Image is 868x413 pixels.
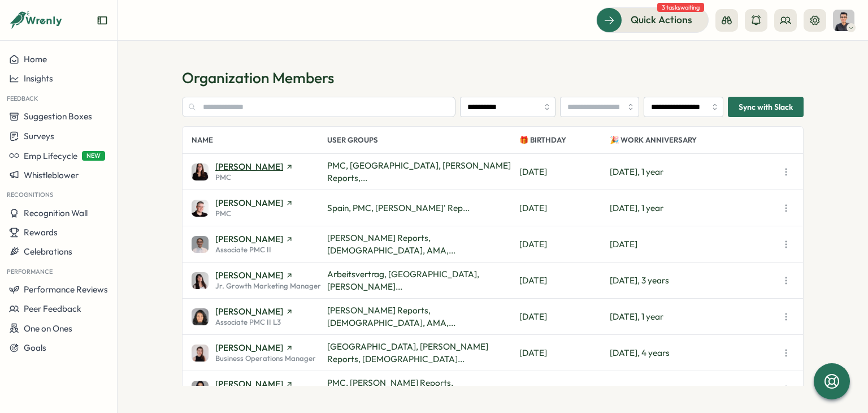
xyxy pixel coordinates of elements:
p: [DATE], 3 years [610,274,778,287]
p: [DATE], 1 year [610,166,778,178]
span: [PERSON_NAME] [215,343,283,352]
p: [DATE] [519,166,610,178]
p: [DATE] [519,347,610,359]
span: NEW [82,151,105,161]
img: Adriana Fosca [192,164,209,180]
span: Associate PMC II L3 [215,319,281,326]
span: PMC [215,210,231,217]
p: [DATE], 1 year [610,202,778,214]
p: [DATE], 1 year [610,311,778,323]
span: PMC, [PERSON_NAME] Reports, [DEMOGRAPHIC_DATA]... [327,377,453,401]
p: 🎉 Work Anniversary [610,127,778,153]
button: Expand sidebar [97,15,108,26]
a: Andrea Lopez[PERSON_NAME]Jr. Growth Marketing Manager [192,271,327,290]
span: 3 tasks waiting [657,3,704,12]
span: [PERSON_NAME] [215,271,283,279]
p: [DATE], 1 year [610,383,778,395]
span: Whistleblower [24,170,79,180]
span: Surveys [24,131,54,141]
img: Axi Molnar [192,345,209,362]
img: Amna Khattak [192,236,209,253]
span: Celebrations [24,246,72,257]
h1: Organization Members [182,68,804,88]
span: Suggestion Boxes [24,111,92,122]
span: Peer Feedback [24,303,81,314]
p: [DATE] [519,383,610,395]
span: Performance Reviews [24,284,108,295]
span: Associate PMC II [215,246,271,253]
span: Business Operations Manager [215,355,316,362]
span: One on Ones [24,323,72,334]
p: User Groups [327,127,519,153]
button: Sync with Slack [728,97,804,117]
span: Emp Lifecycle [24,150,77,161]
span: [PERSON_NAME] [215,199,283,207]
span: Spain, PMC, [PERSON_NAME]' Rep... [327,203,470,213]
span: PMC, [GEOGRAPHIC_DATA], [PERSON_NAME] Reports,... [327,160,511,183]
img: Batool Fatima [192,381,209,398]
button: Quick Actions [596,7,709,32]
img: Hasan Naqvi [833,10,854,31]
span: Insights [24,73,53,84]
span: [PERSON_NAME] [215,162,283,171]
p: 🎁 Birthday [519,127,610,153]
p: [DATE] [610,238,778,251]
span: [PERSON_NAME] [215,307,283,316]
a: Angelina Costa[PERSON_NAME]Associate PMC II L3 [192,307,327,326]
p: [DATE] [519,238,610,251]
a: Amna Khattak[PERSON_NAME]Associate PMC II [192,235,327,253]
span: [PERSON_NAME] Reports, [DEMOGRAPHIC_DATA], AMA,... [327,305,455,328]
span: Quick Actions [631,12,692,27]
a: Axi Molnar[PERSON_NAME]Business Operations Manager [192,343,327,362]
img: Andrea Lopez [192,272,209,289]
span: Goals [24,342,46,353]
span: Home [24,54,47,64]
a: Batool Fatima[PERSON_NAME]Associate PMC II [192,380,327,398]
p: [DATE] [519,274,610,287]
span: Arbeitsvertrag, [GEOGRAPHIC_DATA], [PERSON_NAME]... [327,269,479,292]
span: Recognition Wall [24,208,88,218]
span: [PERSON_NAME] [215,235,283,243]
p: Name [192,127,327,153]
p: [DATE] [519,311,610,323]
img: Angelina Costa [192,308,209,325]
a: Adriana Fosca[PERSON_NAME]PMC [192,162,327,181]
p: [DATE], 4 years [610,347,778,359]
span: Jr. Growth Marketing Manager [215,282,321,290]
span: PMC [215,174,231,181]
span: [GEOGRAPHIC_DATA], [PERSON_NAME] Reports, [DEMOGRAPHIC_DATA]... [327,341,488,364]
span: Rewards [24,227,58,238]
span: Sync with Slack [739,97,793,117]
span: [PERSON_NAME] Reports, [DEMOGRAPHIC_DATA], AMA,... [327,233,455,256]
a: Almudena Bernardos[PERSON_NAME]PMC [192,199,327,217]
img: Almudena Bernardos [192,200,209,217]
span: [PERSON_NAME] [215,380,283,388]
p: [DATE] [519,202,610,214]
